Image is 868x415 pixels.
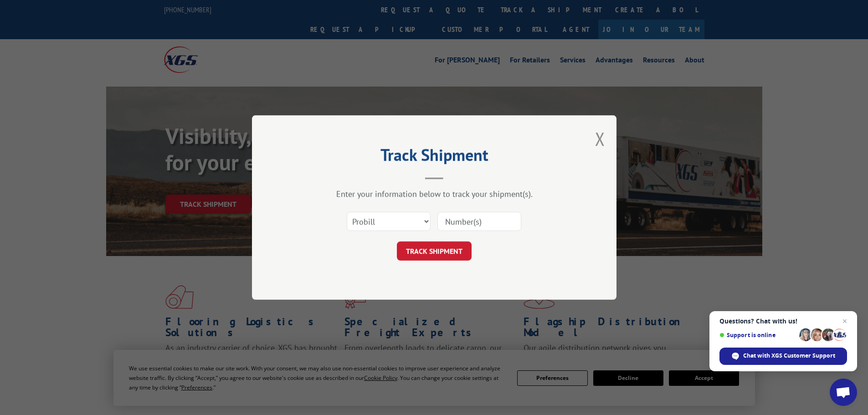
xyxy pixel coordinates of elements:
[719,318,847,325] span: Questions? Chat with us!
[298,149,571,166] h2: Track Shipment
[719,348,847,365] div: Chat with XGS Customer Support
[743,352,835,360] span: Chat with XGS Customer Support
[397,241,472,261] button: TRACK SHIPMENT
[830,379,857,406] div: Open chat
[437,212,521,231] input: Number(s)
[595,127,605,151] button: Close modal
[839,316,850,327] span: Close chat
[298,189,571,199] div: Enter your information below to track your shipment(s).
[719,332,796,338] span: Support is online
